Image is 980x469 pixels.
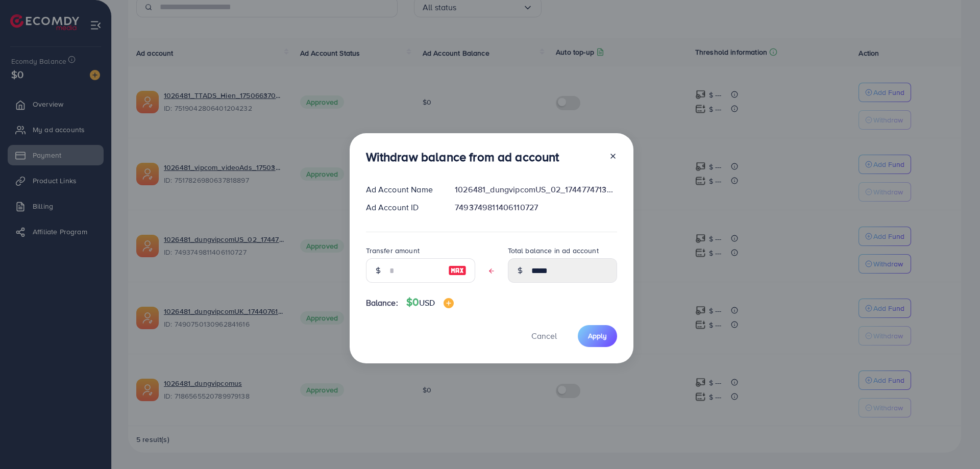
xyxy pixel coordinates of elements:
span: Apply [588,331,607,341]
h4: $0 [406,296,454,309]
img: image [448,264,467,277]
div: 7493749811406110727 [447,202,625,213]
span: Cancel [531,330,557,341]
div: Ad Account Name [358,184,447,195]
h3: Withdraw balance from ad account [366,150,559,164]
div: 1026481_dungvipcomUS_02_1744774713900 [447,184,625,195]
label: Transfer amount [366,245,420,256]
iframe: Chat [937,423,972,461]
img: image [444,298,454,308]
div: Ad Account ID [358,202,447,213]
button: Apply [578,325,617,347]
button: Cancel [519,325,570,347]
span: USD [419,297,435,308]
label: Total balance in ad account [508,245,599,256]
span: Balance: [366,297,398,309]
